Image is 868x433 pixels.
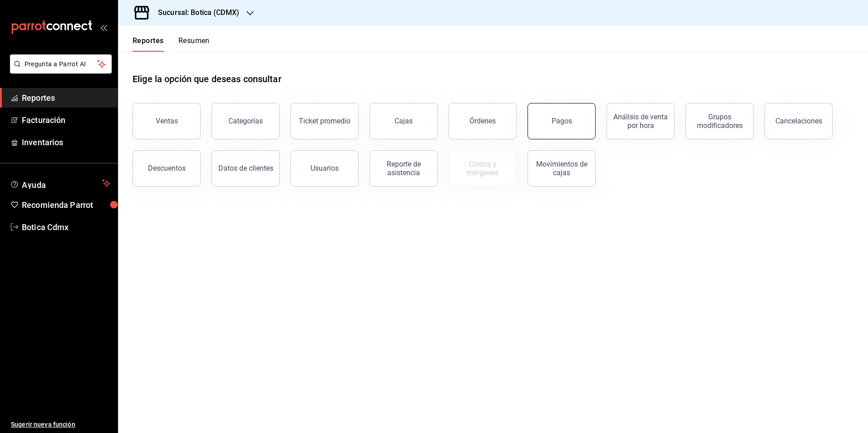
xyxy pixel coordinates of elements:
button: Análisis de venta por hora [607,103,675,139]
div: Grupos modificadores [691,113,748,130]
span: Facturación [22,114,110,126]
div: Análisis de venta por hora [612,113,669,130]
button: Pregunta a Parrot AI [10,54,112,74]
div: Ticket promedio [299,117,350,125]
button: Reporte de asistencia [370,150,438,187]
span: Ayuda [22,178,99,189]
a: Pregunta a Parrot AI [6,66,112,75]
button: Categorías [212,103,280,139]
h1: Elige la opción que deseas consultar [133,72,281,86]
span: Pregunta a Parrot AI [25,59,98,69]
div: Ventas [156,117,178,125]
button: Descuentos [133,150,201,187]
button: open_drawer_menu [100,24,107,31]
span: Recomienda Parrot [22,199,110,211]
div: navigation tabs [133,36,210,52]
span: Botica Cdmx [22,221,110,233]
div: Reporte de asistencia [375,160,432,177]
div: Categorías [228,117,263,125]
div: Pagos [552,117,572,125]
a: Cajas [370,103,438,139]
button: Contrata inventarios para ver este reporte [449,150,517,187]
button: Grupos modificadores [686,103,754,139]
h3: Sucursal: Botica (CDMX) [151,7,239,18]
button: Movimientos de cajas [528,150,596,187]
button: Datos de clientes [212,150,280,187]
span: Sugerir nueva función [11,420,110,429]
div: Órdenes [469,117,496,125]
div: Cajas [395,116,413,127]
button: Pagos [528,103,596,139]
button: Resumen [178,36,210,52]
div: Usuarios [311,164,339,172]
div: Datos de clientes [218,164,273,172]
div: Cancelaciones [775,117,822,125]
button: Usuarios [291,150,359,187]
span: Inventarios [22,136,110,148]
div: Costos y márgenes [454,160,511,177]
div: Movimientos de cajas [533,160,590,177]
button: Cancelaciones [764,103,833,139]
button: Ticket promedio [291,103,359,139]
button: Órdenes [449,103,517,139]
button: Reportes [133,36,164,52]
span: Reportes [22,92,110,104]
button: Ventas [133,103,201,139]
div: Descuentos [148,164,186,172]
